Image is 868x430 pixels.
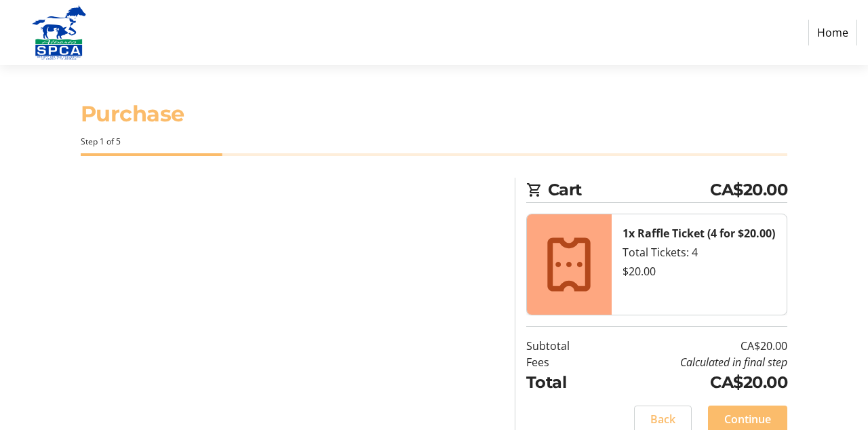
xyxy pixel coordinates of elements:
[650,411,675,427] span: Back
[81,98,788,130] h1: Purchase
[808,20,857,45] a: Home
[548,178,711,202] span: Cart
[724,411,771,427] span: Continue
[601,338,787,354] td: CA$20.00
[526,370,601,395] td: Total
[526,354,601,370] td: Fees
[81,136,788,148] div: Step 1 of 5
[710,178,787,202] span: CA$20.00
[623,263,776,279] div: $20.00
[11,5,107,60] img: Alberta SPCA's Logo
[623,226,775,241] strong: 1x Raffle Ticket (4 for $20.00)
[526,338,601,354] td: Subtotal
[601,370,787,395] td: CA$20.00
[623,244,776,260] div: Total Tickets: 4
[601,354,787,370] td: Calculated in final step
